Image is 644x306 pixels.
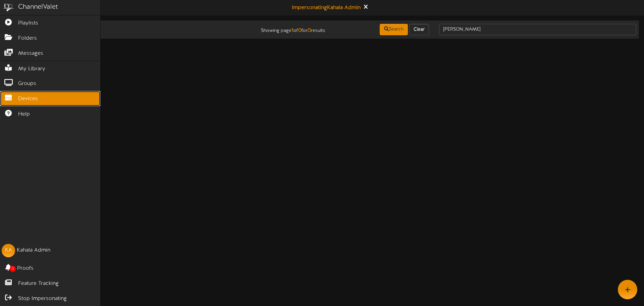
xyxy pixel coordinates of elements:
[22,42,639,49] h4: You have no devices.
[18,65,45,73] span: My Library
[18,35,37,42] span: Folders
[17,247,50,254] div: Kahala Admin
[291,28,293,34] strong: 1
[2,244,15,257] div: KA
[380,24,408,35] button: Search
[308,28,311,34] strong: 0
[10,266,16,272] span: 0
[18,19,38,27] span: Playlists
[409,24,429,35] button: Clear
[18,50,43,57] span: Messages
[439,24,636,35] input: -- Search --
[18,95,38,103] span: Devices
[18,280,59,288] span: Feature Tracking
[18,2,58,12] div: ChannelValet
[227,23,330,35] div: Showing page of for results
[18,111,30,118] span: Help
[298,28,302,34] strong: 0
[17,265,34,272] span: Proofs
[18,295,67,303] span: Stop Impersonating
[18,80,36,88] span: Groups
